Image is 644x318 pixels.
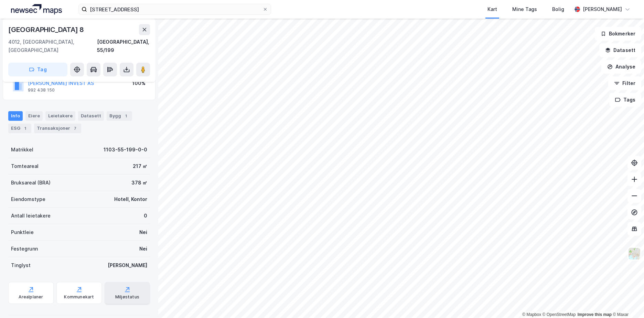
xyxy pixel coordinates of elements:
[601,60,641,74] button: Analyse
[19,294,43,300] div: Arealplaner
[144,212,147,220] div: 0
[122,113,129,119] div: 1
[11,162,39,170] div: Tomteareal
[578,312,612,317] a: Improve this map
[133,162,147,170] div: 217 ㎡
[11,4,62,14] img: logo.a4113a55bc3d86da70a041830d287a7e.svg
[115,294,139,300] div: Miljøstatus
[8,38,97,54] div: 4012, [GEOGRAPHIC_DATA], [GEOGRAPHIC_DATA]
[11,146,33,154] div: Matrikkel
[608,76,641,90] button: Filter
[610,285,644,318] div: Kontrollprogram for chat
[97,38,150,54] div: [GEOGRAPHIC_DATA], 55/199
[11,179,51,187] div: Bruksareal (BRA)
[11,212,51,220] div: Antall leietakere
[522,312,541,317] a: Mapbox
[107,111,132,121] div: Bygg
[610,285,644,318] iframe: Chat Widget
[599,43,641,57] button: Datasett
[543,312,576,317] a: OpenStreetMap
[132,79,146,87] div: 100%
[487,5,497,13] div: Kart
[78,111,104,121] div: Datasett
[11,195,45,203] div: Eiendomstype
[139,228,147,236] div: Nei
[104,146,147,154] div: 1103-55-199-0-0
[8,63,67,76] button: Tag
[8,111,23,121] div: Info
[609,93,641,107] button: Tags
[11,261,31,269] div: Tinglyst
[595,27,641,41] button: Bokmerker
[28,87,55,93] div: 992 438 150
[11,245,38,253] div: Festegrunn
[114,195,147,203] div: Hotell, Kontor
[34,124,81,133] div: Transaksjoner
[8,24,85,35] div: [GEOGRAPHIC_DATA] 8
[512,5,537,13] div: Mine Tags
[87,4,262,14] input: Søk på adresse, matrikkel, gårdeiere, leietakere eller personer
[11,228,34,236] div: Punktleie
[8,124,31,133] div: ESG
[139,245,147,253] div: Nei
[45,111,75,121] div: Leietakere
[72,125,78,132] div: 7
[583,5,622,13] div: [PERSON_NAME]
[552,5,564,13] div: Bolig
[64,294,94,300] div: Kommunekart
[22,125,29,132] div: 1
[25,111,43,121] div: Eiere
[131,179,147,187] div: 378 ㎡
[628,247,641,260] img: Z
[108,261,147,269] div: [PERSON_NAME]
